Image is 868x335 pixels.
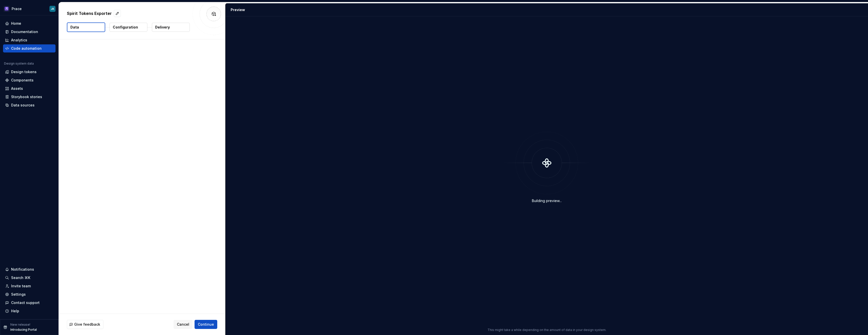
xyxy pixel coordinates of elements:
[532,198,562,203] div: Building preview...
[3,28,56,36] a: Documentation
[11,103,35,108] div: Data sources
[3,85,56,93] a: Assets
[4,6,10,12] img: 63932fde-23f0-455f-9474-7c6a8a4930cd.png
[11,94,42,99] div: Storybook stories
[12,6,22,11] div: Prace
[11,267,34,272] div: Notifications
[3,299,56,307] button: Contact support
[51,7,54,11] div: JK
[11,300,40,305] div: Contact support
[11,46,42,51] div: Code automation
[110,23,147,32] button: Configuration
[487,328,606,332] p: This might take a while depending on the amount of data in your design system.
[11,29,38,34] div: Documentation
[11,69,37,74] div: Design tokens
[70,25,79,30] p: Data
[10,323,30,327] p: New release!
[74,322,100,327] span: Give feedback
[1,3,58,14] button: PraceJK
[3,44,56,52] a: Code automation
[11,21,21,26] div: Home
[4,62,34,66] div: Design system data
[113,25,138,30] p: Configuration
[155,25,170,30] p: Delivery
[67,320,103,329] button: Give feedback
[3,274,56,282] button: Search ⌘K
[195,320,217,329] button: Continue
[177,322,189,327] span: Cancel
[11,275,30,280] div: Search ⌘K
[10,328,37,332] p: Introducing Portal
[3,101,56,109] a: Data sources
[11,38,27,43] div: Analytics
[11,78,34,83] div: Components
[67,10,112,16] p: Spirit Tokens Exporter
[3,36,56,44] a: Analytics
[67,22,105,32] button: Data
[11,284,31,289] div: Invite team
[11,86,23,91] div: Assets
[3,307,56,315] button: Help
[11,292,26,297] div: Settings
[3,265,56,273] button: Notifications
[198,322,214,327] span: Continue
[3,76,56,84] a: Components
[231,7,245,12] div: Preview
[3,290,56,298] a: Settings
[174,320,193,329] button: Cancel
[152,23,190,32] button: Delivery
[11,309,19,314] div: Help
[3,282,56,290] a: Invite team
[3,19,56,27] a: Home
[3,93,56,101] a: Storybook stories
[3,68,56,76] a: Design tokens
